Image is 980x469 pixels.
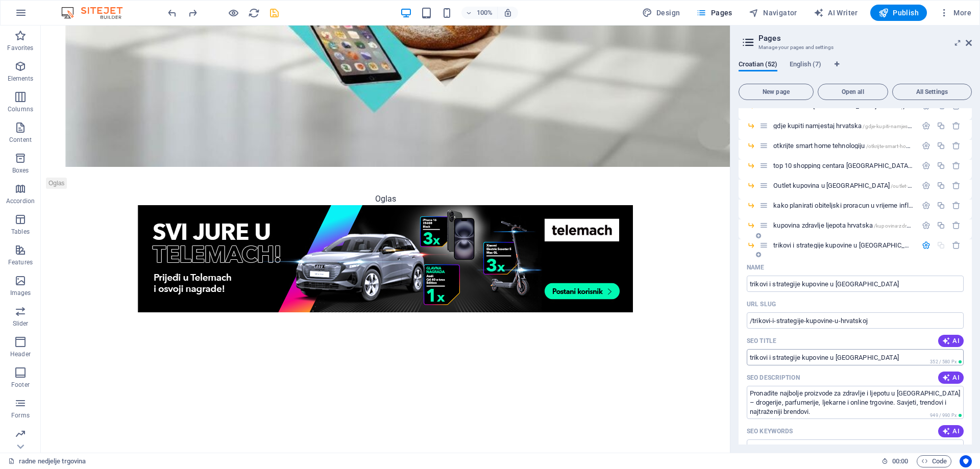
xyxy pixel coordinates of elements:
span: Publish [878,8,919,18]
div: Settings [922,121,930,130]
button: undo [166,7,178,19]
div: Remove [952,241,961,250]
i: Undo: Change pages (Ctrl+Z) [166,7,178,19]
p: Header [10,350,31,358]
button: reload [248,7,260,19]
p: Forms [11,411,30,419]
button: New page [739,84,814,100]
p: Favorites [7,44,33,52]
span: Calculated pixel length in search results [928,412,964,419]
span: AI [942,374,960,382]
span: More [939,8,971,18]
div: otkrijte smart home tehnologiju/otkrijte-smart-home-tehnologiju [770,142,917,149]
p: Footer [11,381,30,389]
button: Navigator [745,5,801,21]
p: Accordion [6,197,35,205]
div: Remove [952,201,961,210]
div: Remove [952,121,961,130]
span: Design [642,8,680,18]
p: SEO Keywords [747,427,793,435]
div: Design (Ctrl+Alt+Y) [638,5,684,21]
div: Remove [952,161,961,170]
span: 949 / 990 Px [930,413,957,418]
button: AI [938,425,964,437]
div: Language Tabs [739,60,972,80]
span: Click to open page [773,142,941,150]
div: Remove [952,221,961,230]
p: Tables [11,228,30,236]
div: Outlet kupovina u [GEOGRAPHIC_DATA]/outlet-kupovina-u-hrvatskoj [770,182,917,189]
span: : [899,457,901,465]
p: Name [747,263,764,271]
button: Pages [692,5,736,21]
button: save [268,7,280,19]
span: AI Writer [814,8,858,18]
span: 352 / 580 Px [930,359,957,364]
i: Redo: Paste (Ctrl+Y, ⌘+Y) [187,7,199,19]
button: AI [938,335,964,347]
button: Usercentrics [960,455,972,467]
p: Images [10,289,31,297]
button: Code [917,455,951,467]
span: /gdje-kupiti-namjestaj-[GEOGRAPHIC_DATA] [863,124,967,129]
div: top 10 shopping centara [GEOGRAPHIC_DATA] nedjelja [770,162,917,169]
p: Slider [13,319,29,328]
div: Remove [952,181,961,190]
div: gdje kupiti namjestaj hrvatska/gdje-kupiti-namjestaj-[GEOGRAPHIC_DATA] [770,122,917,129]
span: /otkrijte-smart-home-tehnologiju [866,143,941,149]
div: Duplicate [937,121,945,130]
p: URL SLUG [747,300,776,308]
div: Remove [952,141,961,150]
button: More [935,5,975,21]
p: SEO Description [747,374,800,382]
div: Duplicate [937,141,945,150]
span: Outlet kupovina u [GEOGRAPHIC_DATA] [773,182,957,189]
div: Settings [922,141,930,150]
div: trikovi i strategije kupovine u [GEOGRAPHIC_DATA] [770,242,917,249]
div: kako planirati obiteljski proracun u vrijeme inflacije hrvatska [770,202,917,209]
span: Code [921,455,947,467]
p: Elements [8,75,34,83]
span: AI [942,337,960,345]
div: Settings [922,201,930,210]
p: Content [9,136,32,144]
span: AI [942,427,960,435]
span: gdje kupiti namjestaj hrvatska [773,122,967,130]
span: New page [743,89,809,95]
input: trikovi i strategije kupovine u Hrvatskoj [747,349,964,365]
span: /outlet-kupovina-u-hrvatskoj [891,183,957,189]
a: Click to cancel selection. Double-click to open Pages [8,455,86,467]
p: Boxes [12,166,29,175]
span: 00 00 [892,455,908,467]
p: SEO Title [747,337,776,345]
button: Open all [818,84,888,100]
h6: Session time [881,455,909,467]
h3: Manage your pages and settings [758,43,951,52]
span: Pages [696,8,732,18]
button: redo [186,7,199,19]
div: Settings [922,161,930,170]
div: Duplicate [937,161,945,170]
span: Open all [822,89,884,95]
button: AI Writer [810,5,862,21]
div: Duplicate [937,221,945,230]
h6: 100% [477,7,493,19]
i: On resize automatically adjust zoom level to fit chosen device. [503,8,512,17]
span: English (7) [790,58,821,72]
i: Save (Ctrl+S) [268,7,280,19]
button: AI [938,372,964,384]
label: The text in search results and social media [747,374,800,382]
p: Features [8,258,33,266]
div: Settings [922,241,930,250]
div: Duplicate [937,181,945,190]
span: Navigator [749,8,797,18]
button: 100% [461,7,498,19]
textarea: The text in search results and social media [747,386,964,419]
img: Editor Logo [59,7,135,19]
p: Columns [8,105,33,113]
div: Settings [922,181,930,190]
span: Croatian (52) [739,58,777,72]
div: kupovina zdravlje ljepota hrvatska/kupovina-zdravlje-ljepota-[GEOGRAPHIC_DATA] [770,222,917,229]
h2: Pages [758,34,972,43]
button: Design [638,5,684,21]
